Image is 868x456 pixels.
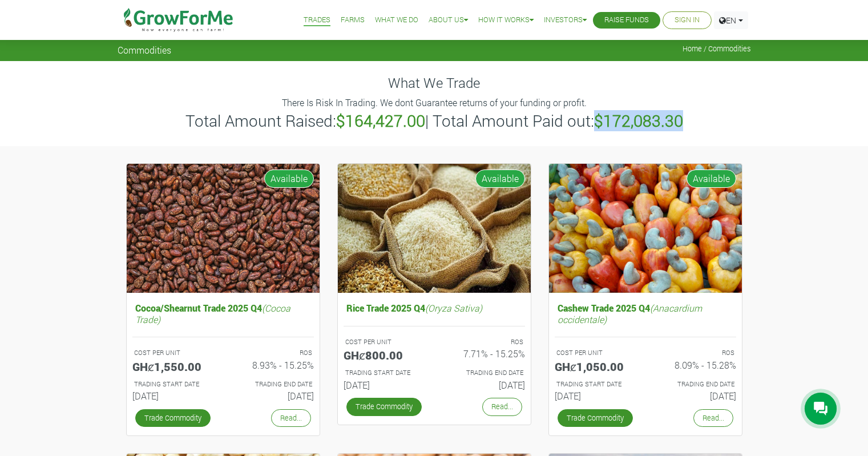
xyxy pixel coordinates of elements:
img: growforme image [549,164,742,293]
img: growforme image [338,164,531,293]
a: Rice Trade 2025 Q4(Oryza Sativa) COST PER UNIT GHȼ800.00 ROS 7.71% - 15.25% TRADING START DATE [D... [344,300,525,395]
h6: 7.71% - 15.25% [443,348,525,359]
p: COST PER UNIT [134,348,213,358]
h5: GHȼ800.00 [344,348,426,362]
p: Estimated Trading End Date [656,380,734,389]
h5: Cashew Trade 2025 Q4 [555,300,736,327]
h6: 8.93% - 15.25% [232,360,314,370]
p: Estimated Trading Start Date [556,380,635,389]
p: ROS [445,337,523,347]
h6: [DATE] [443,380,525,390]
p: Estimated Trading End Date [445,368,523,378]
h5: Cocoa/Shearnut Trade 2025 Q4 [132,300,314,327]
a: Farms [341,14,365,26]
span: Commodities [118,45,171,55]
a: Investors [544,14,587,26]
p: Estimated Trading Start Date [345,368,424,378]
a: Sign In [675,14,700,26]
p: There Is Risk In Trading. We dont Guarantee returns of your funding or profit. [119,96,749,110]
h6: 8.09% - 15.28% [654,360,736,370]
a: Trades [304,14,330,26]
a: Trade Commodity [135,409,211,427]
a: About Us [429,14,468,26]
a: Read... [693,409,733,427]
p: COST PER UNIT [345,337,424,347]
b: $172,083.30 [594,110,683,131]
span: Available [264,170,314,188]
h5: Rice Trade 2025 Q4 [344,300,525,316]
i: (Oryza Sativa) [425,302,482,314]
a: EN [714,11,748,29]
h4: What We Trade [118,75,751,91]
b: $164,427.00 [336,110,425,131]
a: Raise Funds [604,14,649,26]
a: What We Do [375,14,418,26]
a: Trade Commodity [346,398,422,415]
a: Trade Commodity [558,409,633,427]
p: ROS [233,348,312,358]
a: Read... [271,409,311,427]
h5: GHȼ1,550.00 [132,360,215,373]
a: Cashew Trade 2025 Q4(Anacardium occidentale) COST PER UNIT GHȼ1,050.00 ROS 8.09% - 15.28% TRADING... [555,300,736,406]
h6: [DATE] [232,390,314,401]
span: Available [687,170,736,188]
h6: [DATE] [654,390,736,401]
p: ROS [656,348,734,358]
h6: [DATE] [132,390,215,401]
h6: [DATE] [344,380,426,390]
h5: GHȼ1,050.00 [555,360,637,373]
img: growforme image [127,164,320,293]
p: Estimated Trading End Date [233,380,312,389]
i: (Anacardium occidentale) [558,302,702,325]
a: Read... [482,398,522,415]
a: How it Works [478,14,534,26]
h6: [DATE] [555,390,637,401]
span: Available [475,170,525,188]
i: (Cocoa Trade) [135,302,290,325]
p: COST PER UNIT [556,348,635,358]
h3: Total Amount Raised: | Total Amount Paid out: [119,111,749,131]
span: Home / Commodities [683,45,751,53]
p: Estimated Trading Start Date [134,380,213,389]
a: Cocoa/Shearnut Trade 2025 Q4(Cocoa Trade) COST PER UNIT GHȼ1,550.00 ROS 8.93% - 15.25% TRADING ST... [132,300,314,406]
